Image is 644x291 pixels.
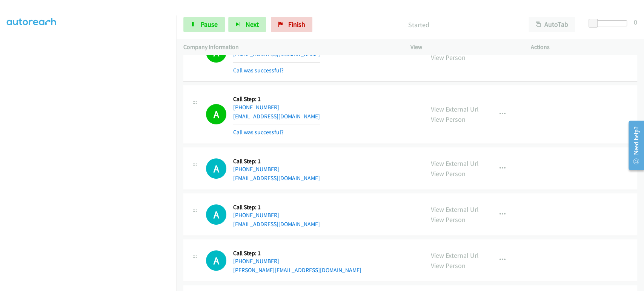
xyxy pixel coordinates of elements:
a: View Person [431,53,466,62]
a: View External Url [431,105,479,113]
span: Finish [288,20,305,29]
a: Call was successful? [233,67,284,74]
a: View Person [431,115,466,124]
p: Company Information [183,43,397,52]
iframe: Resource Center [622,115,644,175]
a: [PHONE_NUMBER] [233,165,279,173]
a: View External Url [431,205,479,214]
h1: A [206,250,226,271]
a: View External Url [431,159,479,168]
div: 0 [634,17,637,27]
a: Pause [183,17,225,32]
a: View Person [431,169,466,178]
a: [EMAIL_ADDRESS][DOMAIN_NAME] [233,175,320,182]
a: View External Url [431,251,479,260]
p: Actions [530,43,637,52]
a: View Person [431,215,466,224]
h1: A [206,204,226,225]
a: Finish [271,17,312,32]
a: [EMAIL_ADDRESS][DOMAIN_NAME] [233,113,320,120]
a: View Person [431,261,466,270]
a: [EMAIL_ADDRESS][DOMAIN_NAME] [233,221,320,228]
a: [PHONE_NUMBER] [233,257,279,265]
button: AutoTab [529,17,575,32]
h5: Call Step: 1 [233,250,361,257]
button: Next [228,17,266,32]
p: Started [323,20,515,30]
span: Next [246,20,259,29]
a: Call was successful? [233,129,284,136]
h5: Call Step: 1 [233,204,320,211]
p: View [410,43,517,52]
a: [PHONE_NUMBER] [233,104,279,111]
span: Pause [201,20,218,29]
a: [EMAIL_ADDRESS][DOMAIN_NAME] [233,51,320,58]
h5: Call Step: 1 [233,158,320,165]
h5: Call Step: 1 [233,95,320,103]
h1: A [206,104,226,124]
a: [PHONE_NUMBER] [233,211,279,219]
h1: A [206,158,226,179]
a: [PERSON_NAME][EMAIL_ADDRESS][DOMAIN_NAME] [233,266,361,274]
div: Delay between calls (in seconds) [592,20,627,26]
